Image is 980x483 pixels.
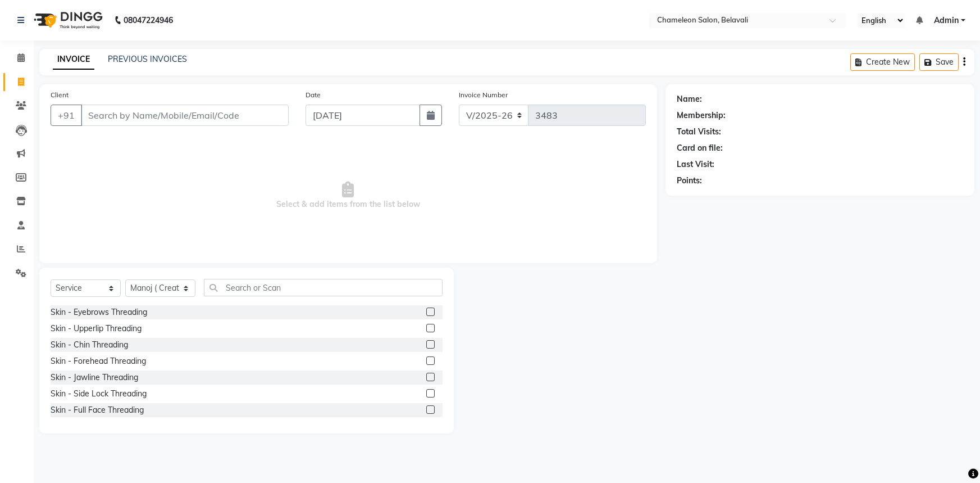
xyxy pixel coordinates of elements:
button: Create New [850,53,915,71]
a: INVOICE [53,49,94,70]
input: Search or Scan [204,279,443,296]
div: Skin - Upperlip Threading [51,323,142,335]
label: Date [306,90,321,100]
span: Select & add items from the list below [51,139,646,252]
div: Skin - Jawline Threading [51,372,138,383]
div: Skin - Full Face Threading [51,404,144,416]
label: Client [51,90,69,100]
div: Last Visit: [677,159,714,170]
div: Skin - Side Lock Threading [51,388,147,400]
button: +91 [51,105,82,126]
div: Skin - Chin Threading [51,339,128,351]
b: 08047224946 [124,4,173,36]
div: Total Visits: [677,126,721,138]
div: Name: [677,93,702,105]
div: Membership: [677,110,726,121]
span: Admin [934,15,959,26]
div: Points: [677,175,702,187]
img: logo [29,4,106,36]
a: PREVIOUS INVOICES [108,54,187,64]
input: Search by Name/Mobile/Email/Code [81,105,289,126]
div: Skin - Eyebrows Threading [51,306,147,318]
div: Skin - Forehead Threading [51,355,146,367]
button: Save [919,53,959,71]
div: Card on file: [677,142,723,154]
label: Invoice Number [459,90,508,100]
